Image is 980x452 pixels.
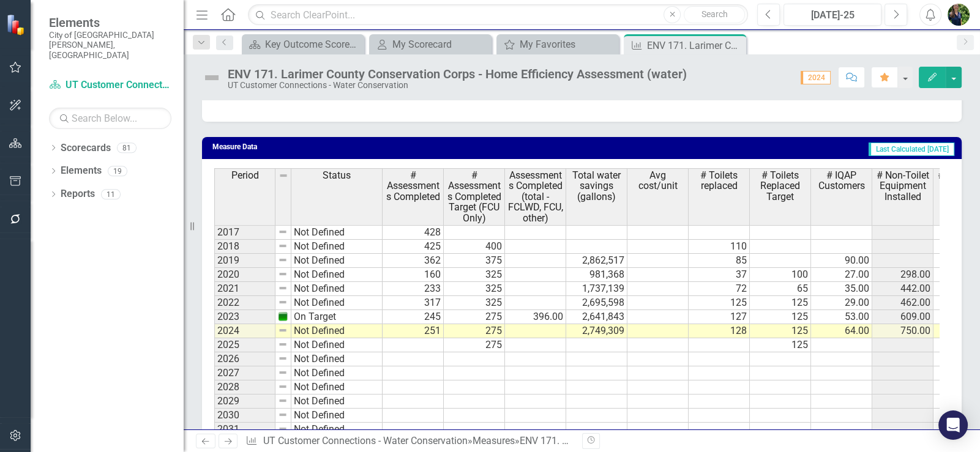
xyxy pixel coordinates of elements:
[214,254,275,268] td: 2019
[214,366,275,380] td: 2027
[278,339,288,349] img: 8DAGhfEEPCf229AAAAAElFTkSuQmCC
[278,311,288,321] img: APn+hR+MH4cqAAAAAElFTkSuQmCC
[566,282,627,296] td: 1,737,139
[872,296,933,310] td: 462.00
[214,240,275,254] td: 2018
[278,410,288,420] img: 8DAGhfEEPCf229AAAAAElFTkSuQmCC
[383,254,444,268] td: 362
[214,225,275,240] td: 2017
[278,227,288,237] img: 8DAGhfEEPCf229AAAAAElFTkSuQmCC
[291,338,383,352] td: Not Defined
[938,410,968,440] div: Open Intercom Messenger
[214,352,275,366] td: 2026
[701,9,728,19] span: Search
[507,170,563,224] span: Assessments Completed (total - FCLWD, FCU, other)
[872,324,933,338] td: 750.00
[383,240,444,254] td: 425
[291,423,383,437] td: Not Defined
[263,435,468,446] a: UT Customer Connections - Water Conservation
[811,268,872,282] td: 27.00
[214,268,275,282] td: 2020
[245,434,572,448] div: » »
[689,324,750,338] td: 128
[689,268,750,282] td: 37
[566,310,627,324] td: 2,641,843
[872,282,933,296] td: 442.00
[750,324,811,338] td: 125
[689,240,750,254] td: 110
[291,268,383,282] td: Not Defined
[291,380,383,395] td: Not Defined
[811,310,872,324] td: 53.00
[49,108,171,129] input: Search Below...
[291,324,383,338] td: Not Defined
[444,268,505,282] td: 325
[278,297,288,307] img: 8DAGhfEEPCf229AAAAAElFTkSuQmCC
[684,6,745,23] button: Search
[278,382,288,391] img: 8DAGhfEEPCf229AAAAAElFTkSuQmCC
[392,37,488,52] div: My Scorecard
[383,324,444,338] td: 251
[689,296,750,310] td: 125
[214,423,275,437] td: 2031
[214,324,275,338] td: 2024
[811,324,872,338] td: 64.00
[291,310,383,324] td: On Target
[869,143,954,156] span: Last Calculated [DATE]
[689,282,750,296] td: 72
[228,67,687,81] div: ENV 171. Larimer County Conservation Corps - Home Efficiency Assessment (water)
[323,170,351,181] span: Status
[444,282,505,296] td: 325
[811,254,872,268] td: 90.00
[117,143,137,153] div: 81
[473,435,515,446] a: Measures
[372,37,488,52] a: My Scorecard
[499,37,616,52] a: My Favorites
[566,296,627,310] td: 2,695,598
[228,81,687,90] div: UT Customer Connections - Water Conservation
[750,296,811,310] td: 125
[291,282,383,296] td: Not Defined
[752,170,808,202] span: # Toilets Replaced Target
[811,282,872,296] td: 35.00
[202,68,222,87] img: Not Defined
[788,8,877,23] div: [DATE]-25
[291,352,383,366] td: Not Defined
[520,37,616,52] div: My Favorites
[214,395,275,409] td: 2029
[278,283,288,293] img: 8DAGhfEEPCf229AAAAAElFTkSuQmCC
[566,268,627,282] td: 981,368
[231,170,259,181] span: Period
[278,424,288,434] img: 8DAGhfEEPCf229AAAAAElFTkSuQmCC
[278,396,288,406] img: 8DAGhfEEPCf229AAAAAElFTkSuQmCC
[49,78,171,92] a: UT Customer Connections - Water Conservation
[61,187,95,201] a: Reports
[278,269,288,279] img: 8DAGhfEEPCf229AAAAAElFTkSuQmCC
[212,143,465,151] h3: Measure Data
[872,310,933,324] td: 609.00
[279,171,288,180] img: 8DAGhfEEPCf229AAAAAElFTkSuQmCC
[444,240,505,254] td: 400
[750,310,811,324] td: 125
[383,282,444,296] td: 233
[750,282,811,296] td: 65
[691,170,747,191] span: # Toilets replaced
[505,310,566,324] td: 396.00
[569,170,624,202] span: Total water savings (gallons)
[214,380,275,395] td: 2028
[875,170,930,202] span: # Non-Toilet Equipment Installed
[444,338,505,352] td: 275
[444,324,505,338] td: 275
[689,310,750,324] td: 127
[385,170,441,202] span: # Assessments Completed
[872,268,933,282] td: 298.00
[383,296,444,310] td: 317
[444,296,505,310] td: 325
[214,338,275,352] td: 2025
[566,324,627,338] td: 2,749,309
[245,37,361,52] a: Key Outcome Scorecard
[814,170,869,191] span: # IQAP Customers
[689,254,750,268] td: 85
[248,4,748,26] input: Search ClearPoint...
[750,268,811,282] td: 100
